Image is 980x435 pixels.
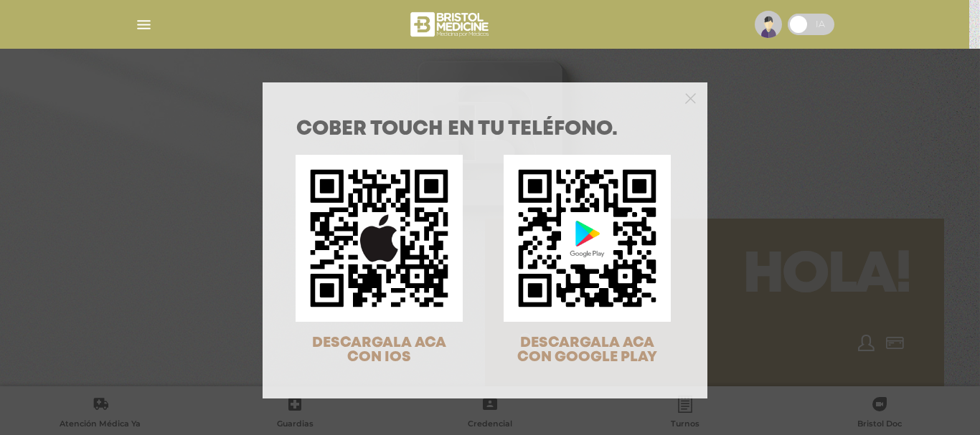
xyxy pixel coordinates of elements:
[685,91,696,104] button: Close
[504,155,671,322] img: qr-code
[296,120,674,140] h1: COBER TOUCH en tu teléfono.
[296,155,463,322] img: qr-code
[312,336,446,364] span: DESCARGALA ACA CON IOS
[517,336,657,364] span: DESCARGALA ACA CON GOOGLE PLAY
